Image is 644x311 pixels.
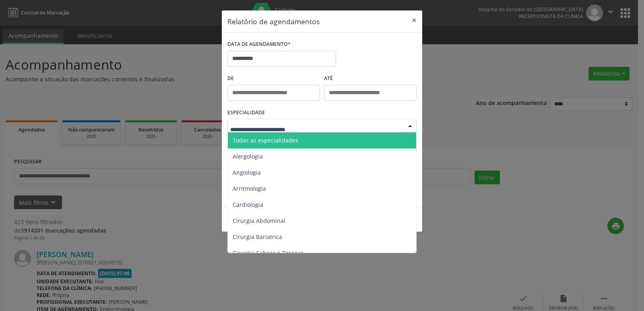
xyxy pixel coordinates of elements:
span: Alergologia [233,152,263,160]
span: Arritmologia [233,185,266,192]
h5: Relatório de agendamentos [227,16,320,27]
span: Cirurgia Cabeça e Pescoço [233,249,303,257]
span: Cirurgia Abdominal [233,217,285,224]
label: De [227,72,320,85]
label: ATÉ [324,72,417,85]
span: Todas as especialidades [233,136,298,144]
span: Angiologia [233,169,261,176]
label: ESPECIALIDADE [227,107,265,119]
label: DATA DE AGENDAMENTO [227,38,291,51]
button: Close [406,10,422,30]
span: Cardiologia [233,201,263,208]
span: Cirurgia Bariatrica [233,233,282,241]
